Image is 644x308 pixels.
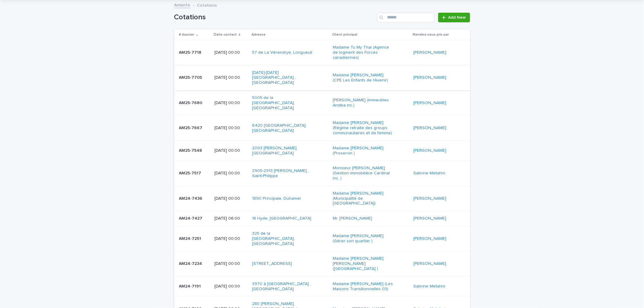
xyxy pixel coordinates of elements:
[252,146,312,156] a: 2093 [PERSON_NAME], [GEOGRAPHIC_DATA]
[413,31,449,38] p: Rendez-vous pris par
[179,147,203,153] p: AM25-7548
[214,31,237,38] p: Date contact
[215,171,248,176] p: [DATE] 00:00
[252,70,312,85] a: [DATE]-[DATE][GEOGRAPHIC_DATA] , [GEOGRAPHIC_DATA]
[174,116,470,141] tr: AM25-7667AM25-7667 [DATE] 00:006420 [GEOGRAPHIC_DATA], [GEOGRAPHIC_DATA] Madame [PERSON_NAME] (Ré...
[174,1,191,8] a: Amiante
[179,195,204,201] p: AM24-7436
[333,98,393,108] a: [PERSON_NAME] (Immeubles Andika inc.)
[215,100,248,106] p: [DATE] 00:00
[174,90,470,115] tr: AM25-7680AM25-7680 [DATE] 00:005005 de la [GEOGRAPHIC_DATA], [GEOGRAPHIC_DATA] [PERSON_NAME] (Imm...
[252,216,311,221] a: 18 Hyde, [GEOGRAPHIC_DATA]
[174,161,470,186] tr: AM25-7517AM25-7517 [DATE] 00:002905-2913 [PERSON_NAME] , Saint-Philippe Monsieur [PERSON_NAME] (G...
[252,31,266,38] p: Adresse
[252,261,292,266] a: [STREET_ADDRESS]
[179,235,203,241] p: AM24-7251
[179,170,203,176] p: AM25-7517
[179,74,203,80] p: AM25-7705
[413,171,445,176] a: Sabrine Metahni
[448,15,466,20] span: Add New
[413,148,446,153] a: [PERSON_NAME]
[413,236,446,241] a: [PERSON_NAME]
[174,40,470,65] tr: AM25-7718AM25-7718 [DATE] 00:0057 de La Vérendrye, Longueuil Madame Tu My Thai (Agence de logment...
[215,236,248,241] p: [DATE] 00:00
[179,215,204,221] p: AM24-7427
[179,99,204,106] p: AM25-7680
[333,216,372,221] a: Mr. [PERSON_NAME]
[174,13,375,22] h1: Cotations
[252,50,312,55] a: 57 de La Vérendrye, Longueuil
[215,50,248,55] p: [DATE] 00:00
[215,196,248,201] p: [DATE] 00:00
[215,261,248,266] p: [DATE] 00:00
[413,216,446,221] a: [PERSON_NAME]
[174,186,470,211] tr: AM24-7436AM24-7436 [DATE] 00:001890 Principale, Duhamel Madame [PERSON_NAME] (Municipalité de [GE...
[438,13,470,22] a: Add New
[197,2,217,8] p: Cotations
[174,65,470,90] tr: AM25-7705AM25-7705 [DATE] 00:00[DATE]-[DATE][GEOGRAPHIC_DATA] , [GEOGRAPHIC_DATA] Madame [PERSON_...
[333,120,393,135] a: Madame [PERSON_NAME] (Régime retraite des groups communautaires et de femme)
[252,95,312,110] a: 5005 de la [GEOGRAPHIC_DATA], [GEOGRAPHIC_DATA]
[377,13,434,22] input: Search
[174,226,470,251] tr: AM24-7251AM24-7251 [DATE] 00:00325 de la [GEOGRAPHIC_DATA], [GEOGRAPHIC_DATA] Madame [PERSON_NAME...
[179,31,195,38] p: # dossier
[179,49,203,55] p: AM25-7718
[252,168,312,179] a: 2905-2913 [PERSON_NAME] , Saint-Philippe
[179,124,204,131] p: AM25-7667
[413,125,446,131] a: [PERSON_NAME]
[252,231,312,246] a: 325 de la [GEOGRAPHIC_DATA], [GEOGRAPHIC_DATA]
[332,31,357,38] p: Client principal
[179,283,202,289] p: AM24-7191
[215,75,248,80] p: [DATE] 00:00
[333,146,393,156] a: Madame [PERSON_NAME] (Proservin )
[413,75,446,80] a: [PERSON_NAME]
[413,196,446,201] a: [PERSON_NAME]
[333,191,393,206] a: Madame [PERSON_NAME] (Municipalité de [GEOGRAPHIC_DATA])
[174,141,470,161] tr: AM25-7548AM25-7548 [DATE] 00:002093 [PERSON_NAME], [GEOGRAPHIC_DATA] Madame [PERSON_NAME] (Proser...
[333,45,393,60] a: Madame Tu My Thai (Agence de logment des Forces canadiennes)
[215,125,248,131] p: [DATE] 00:00
[174,211,470,226] tr: AM24-7427AM24-7427 [DATE] 06:0018 Hyde, [GEOGRAPHIC_DATA] Mr. [PERSON_NAME] [PERSON_NAME]
[252,196,301,201] a: 1890 Principale, Duhamel
[174,251,470,276] tr: AM24-7234AM24-7234 [DATE] 00:00[STREET_ADDRESS] Madame [PERSON_NAME] [PERSON_NAME] ([GEOGRAPHIC_D...
[215,148,248,153] p: [DATE] 00:00
[413,100,446,106] a: [PERSON_NAME]
[215,284,248,289] p: [DATE] 00:00
[413,50,446,55] a: [PERSON_NAME]
[174,276,470,297] tr: AM24-7191AM24-7191 [DATE] 00:003970 à [GEOGRAPHIC_DATA] , [GEOGRAPHIC_DATA] Madame [PERSON_NAME] ...
[333,73,393,83] a: Madame [PERSON_NAME] (CPE Les Enfants de l'Avenir)
[333,281,393,292] a: Madame [PERSON_NAME] (Les Maisons Transitionnelles 03)
[252,281,312,292] a: 3970 à [GEOGRAPHIC_DATA] , [GEOGRAPHIC_DATA]
[333,233,393,244] a: Madame [PERSON_NAME] (Gérer son quartier )
[413,284,445,289] a: Sabrine Metahni
[252,123,312,133] a: 6420 [GEOGRAPHIC_DATA], [GEOGRAPHIC_DATA]
[333,166,393,181] a: Monsieur [PERSON_NAME] (Gestion immobilière Cardinal inc. )
[179,260,203,266] p: AM24-7234
[413,261,446,266] a: [PERSON_NAME]
[333,256,393,271] a: Madame [PERSON_NAME] [PERSON_NAME] ([GEOGRAPHIC_DATA] )
[215,216,248,221] p: [DATE] 06:00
